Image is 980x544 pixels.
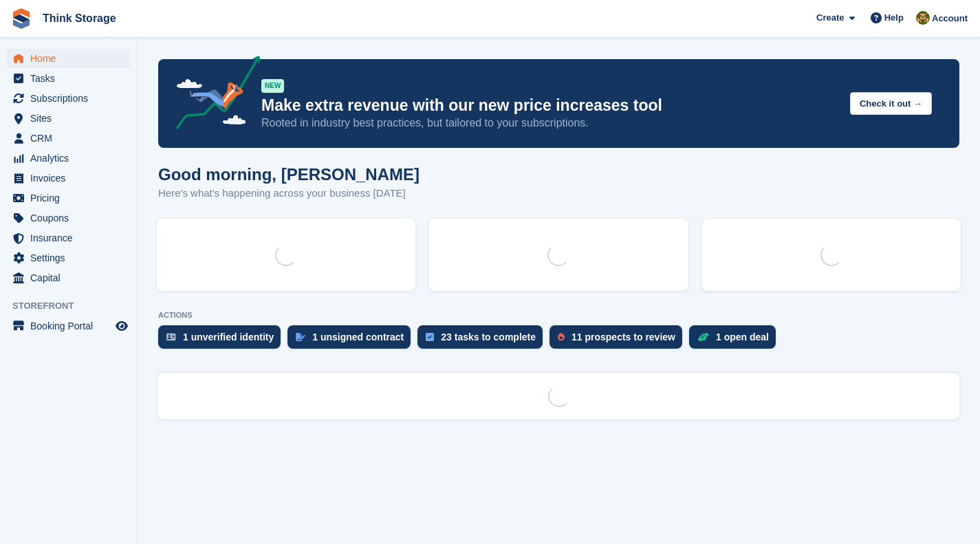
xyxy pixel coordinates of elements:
[571,331,675,342] div: 11 prospects to review
[261,79,284,93] div: NEW
[261,116,839,131] p: Rooted in industry best practices, but tailored to your subscriptions.
[30,268,113,287] span: Capital
[932,12,968,25] span: Account
[7,129,130,148] a: menu
[166,333,176,341] img: verify_identity-adf6edd0f0f0b5bbfe63781bf79b02c33cf7c696d77639b501bdc392416b5a36.svg
[549,325,689,356] a: 11 prospects to review
[417,325,549,356] a: 23 tasks to complete
[7,228,130,248] a: menu
[296,333,305,341] img: contract_signature_icon-13c848040528278c33f63329250d36e43548de30e8caae1d1a13099fd9432cc5.svg
[30,149,113,168] span: Analytics
[697,332,709,342] img: deal-1b604bf984904fb50ccaf53a9ad4b4a5d6e5aea283cecdc64d6e3604feb123c2.svg
[30,228,113,248] span: Insurance
[7,168,130,188] a: menu
[30,109,113,128] span: Sites
[158,165,420,184] h1: Good morning, [PERSON_NAME]
[158,311,959,320] p: ACTIONS
[30,316,113,336] span: Booking Portal
[30,208,113,228] span: Coupons
[30,248,113,268] span: Settings
[441,331,536,342] div: 23 tasks to complete
[884,11,904,25] span: Help
[30,188,113,208] span: Pricing
[158,325,287,356] a: 1 unverified identity
[7,109,130,128] a: menu
[7,89,130,108] a: menu
[558,333,565,341] img: prospect-51fa495bee0391a8d652442698ab0144808aea92771e9ea1ae160a38d050c398.svg
[261,96,839,116] p: Make extra revenue with our new price increases tool
[30,69,113,88] span: Tasks
[312,331,404,342] div: 1 unsigned contract
[7,248,130,268] a: menu
[816,11,844,25] span: Create
[850,92,932,115] button: Check it out →
[113,318,130,334] a: Preview store
[183,331,274,342] div: 1 unverified identity
[30,129,113,148] span: CRM
[916,11,930,25] img: Gavin Mackie
[30,168,113,188] span: Invoices
[7,188,130,208] a: menu
[7,316,130,336] a: menu
[716,331,769,342] div: 1 open deal
[158,186,420,202] p: Here's what's happening across your business [DATE]
[689,325,783,356] a: 1 open deal
[11,8,32,29] img: stora-icon-8386f47178a22dfd0bd8f6a31ec36ba5ce8667c1dd55bd0f319d3a0aa187defe.svg
[30,49,113,68] span: Home
[7,208,130,228] a: menu
[426,333,434,341] img: task-75834270c22a3079a89374b754ae025e5fb1db73e45f91037f5363f120a921f8.svg
[7,69,130,88] a: menu
[287,325,417,356] a: 1 unsigned contract
[37,7,122,30] a: Think Storage
[12,299,137,313] span: Storefront
[7,268,130,287] a: menu
[30,89,113,108] span: Subscriptions
[7,149,130,168] a: menu
[164,56,261,134] img: price-adjustments-announcement-icon-8257ccfd72463d97f412b2fc003d46551f7dbcb40ab6d574587a9cd5c0d94...
[7,49,130,68] a: menu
